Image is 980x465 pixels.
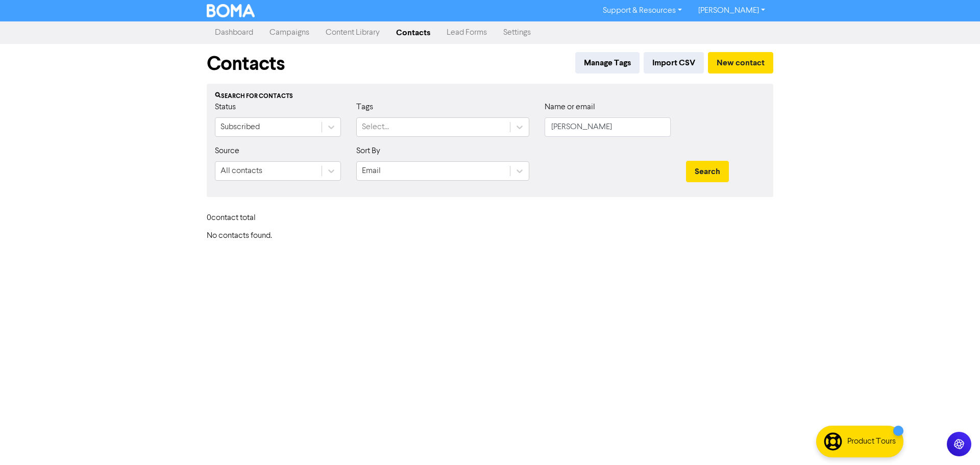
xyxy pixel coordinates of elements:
[690,3,773,19] a: [PERSON_NAME]
[595,3,690,19] a: Support & Resources
[852,355,980,465] iframe: Chat Widget
[495,22,539,43] a: Settings
[215,101,236,113] label: Status
[207,22,261,43] a: Dashboard
[220,165,262,177] div: All contacts
[686,161,729,182] button: Search
[575,52,640,74] button: Manage Tags
[388,22,438,43] a: Contacts
[207,213,288,223] h6: 0 contact total
[207,52,285,76] h1: Contacts
[438,22,495,43] a: Lead Forms
[545,101,595,113] label: Name or email
[317,22,388,43] a: Content Library
[362,165,381,177] div: Email
[261,22,317,43] a: Campaigns
[215,145,239,157] label: Source
[215,92,765,101] div: Search for contacts
[207,4,255,17] img: BOMA Logo
[207,231,773,241] h6: No contacts found.
[356,101,373,113] label: Tags
[220,121,260,133] div: Subscribed
[362,121,389,133] div: Select...
[644,52,704,74] button: Import CSV
[356,145,380,157] label: Sort By
[708,52,773,74] button: New contact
